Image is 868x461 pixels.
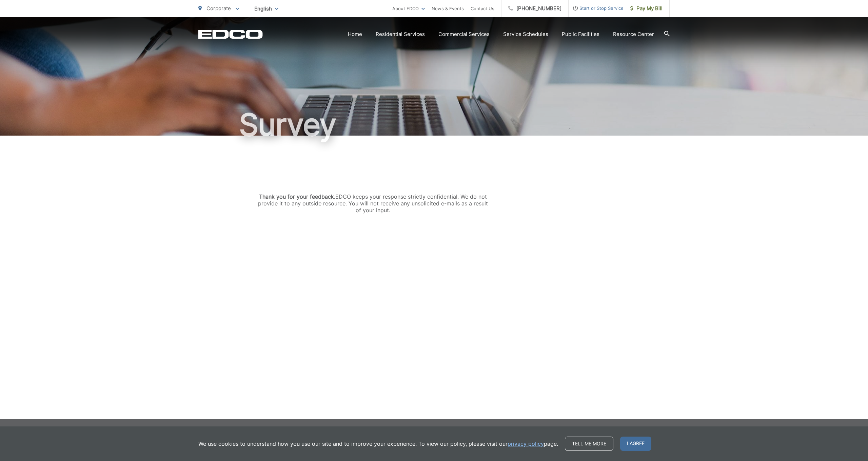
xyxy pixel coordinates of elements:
span: Corporate [206,5,231,12]
span: Pay My Bill [630,4,663,13]
a: Home [348,30,362,38]
a: Resource Center [613,30,654,38]
a: Service Schedules [503,30,548,38]
div: EDCO keeps your response strictly confidential. We do not provide it to any outside resource. You... [256,193,490,214]
a: Commercial Services [438,30,490,38]
a: Public Facilities [562,30,599,38]
h1: Survey [198,108,670,142]
a: About EDCO [392,4,425,13]
span: English [249,3,283,15]
a: Contact Us [471,4,494,13]
a: privacy policy [508,440,544,448]
a: Tell me more [565,437,613,451]
strong: Thank you for your feedback. [259,193,335,200]
a: Residential Services [376,30,425,38]
p: We use cookies to understand how you use our site and to improve your experience. To view our pol... [198,440,558,448]
a: EDCD logo. Return to the homepage. [198,29,263,39]
a: News & Events [432,4,464,13]
span: I agree [620,437,651,451]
